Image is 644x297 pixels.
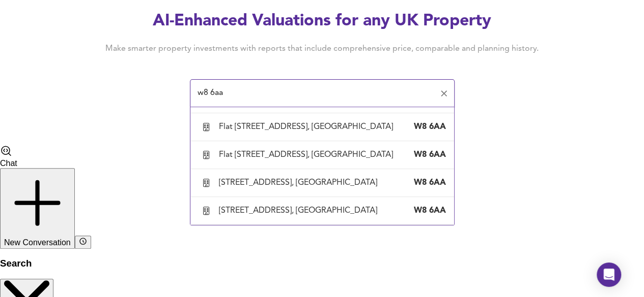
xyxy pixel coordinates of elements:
div: [STREET_ADDRESS], [GEOGRAPHIC_DATA] [219,177,381,188]
input: Enter a postcode to start... [194,84,435,103]
div: [STREET_ADDRESS], [GEOGRAPHIC_DATA] [219,205,381,216]
h2: AI-Enhanced Valuations for any UK Property [90,10,554,32]
div: W8 6AA [405,121,446,133]
div: Open Intercom Messenger [597,262,621,287]
div: Flat [STREET_ADDRESS], [GEOGRAPHIC_DATA] [219,149,397,160]
div: W8 6AA [405,149,446,160]
div: W8 6AA [405,205,446,216]
button: Clear [437,86,451,101]
div: Flat [STREET_ADDRESS], [GEOGRAPHIC_DATA] [219,121,397,133]
span: New Conversation [4,238,71,247]
h4: Make smarter property investments with reports that include comprehensive price, comparable and p... [90,43,554,54]
div: W8 6AA [405,177,446,188]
